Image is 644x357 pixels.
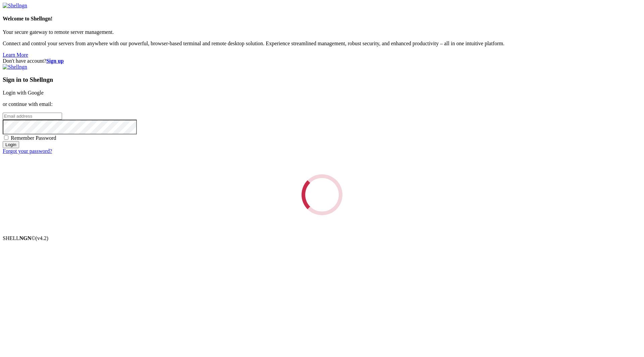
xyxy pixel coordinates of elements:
span: Remember Password [11,135,56,141]
p: or continue with email: [3,101,641,107]
h3: Sign in to Shellngn [3,76,641,83]
h4: Welcome to Shellngn! [3,16,641,22]
a: Forgot your password? [3,148,52,154]
div: Loading... [294,167,350,223]
b: NGN [19,235,32,241]
p: Your secure gateway to remote server management. [3,29,641,35]
img: Shellngn [3,64,27,70]
a: Learn More [3,52,28,58]
input: Email address [3,113,62,120]
input: Remember Password [4,135,8,140]
a: Login with Google [3,90,44,96]
a: Sign up [46,58,64,64]
span: 4.2.0 [36,235,49,241]
p: Connect and control your servers from anywhere with our powerful, browser-based terminal and remo... [3,41,641,47]
img: Shellngn [3,3,27,9]
div: Don't have account? [3,58,641,64]
span: SHELL © [3,235,48,241]
input: Login [3,141,19,148]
